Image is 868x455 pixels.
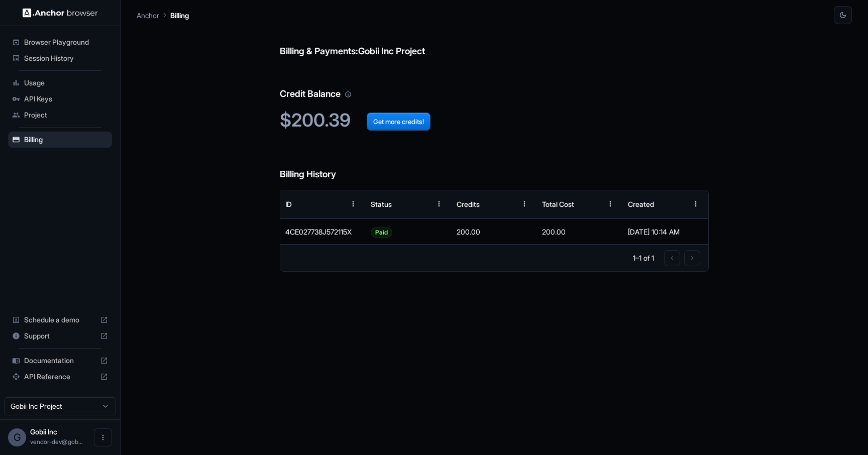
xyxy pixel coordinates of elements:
span: Usage [24,78,108,88]
h6: Billing History [280,147,709,182]
div: [DATE] 10:14 AM [628,219,703,245]
nav: breadcrumb [137,10,189,21]
div: Created [628,200,654,208]
div: Documentation [8,353,112,369]
button: Sort [326,195,344,213]
span: Documentation [24,356,96,366]
div: Billing [8,132,112,148]
p: Billing [170,10,189,21]
h6: Credit Balance [280,67,709,101]
button: Get more credits! [367,112,430,131]
span: Session History [24,53,108,63]
div: API Keys [8,91,112,107]
button: Menu [687,195,705,213]
svg: Your credit balance will be consumed as you use the API. Visit the usage page to view a breakdown... [345,91,352,98]
span: API Keys [24,94,108,104]
img: Anchor Logo [23,8,98,18]
div: Browser Playground [8,34,112,50]
div: API Reference [8,369,112,385]
div: 200.00 [452,218,537,245]
p: Anchor [137,10,159,21]
div: 200.00 [537,218,622,245]
button: Menu [430,195,448,213]
button: Menu [344,195,362,213]
div: Project [8,107,112,123]
button: Menu [515,195,533,213]
span: Support [24,331,96,341]
span: Browser Playground [24,37,108,47]
button: Sort [583,195,601,213]
span: vendor-dev@gobii.ai [30,438,83,445]
div: G [8,428,26,446]
button: Sort [412,195,430,213]
div: Status [371,200,392,208]
div: Schedule a demo [8,312,112,328]
span: Schedule a demo [24,315,96,325]
div: Support [8,328,112,344]
h2: $200.39 [280,109,709,131]
button: Menu [601,195,619,213]
div: Total Cost [542,200,574,208]
button: Open menu [94,428,112,446]
span: Project [24,110,108,120]
p: 1–1 of 1 [633,253,654,263]
div: Credits [457,200,480,208]
span: Gobii Inc [30,427,57,436]
h6: Billing & Payments: Gobii Inc Project [280,24,709,59]
button: Sort [497,195,515,213]
div: 4CE027738J572115X [280,218,366,245]
span: Paid [371,219,392,245]
button: Sort [669,195,687,213]
span: Billing [24,135,108,145]
div: Usage [8,75,112,91]
span: API Reference [24,372,96,382]
div: ID [285,200,292,208]
div: Session History [8,50,112,66]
